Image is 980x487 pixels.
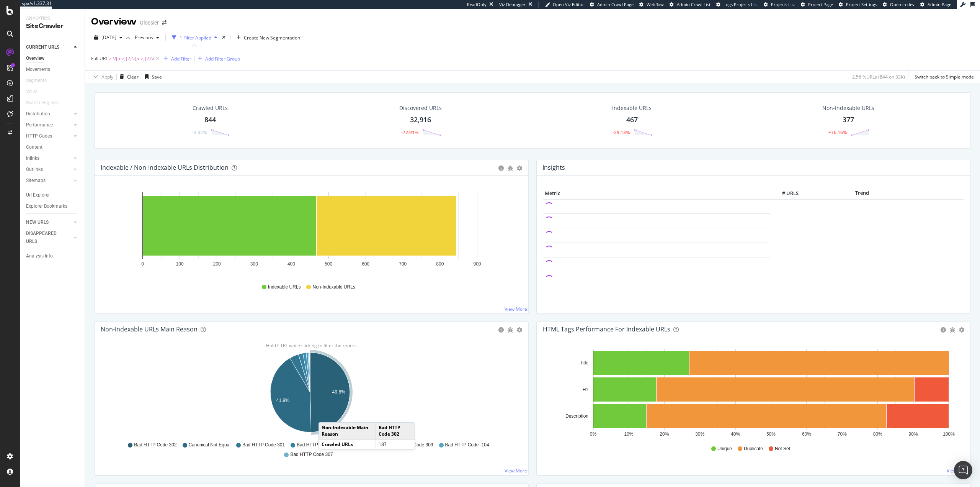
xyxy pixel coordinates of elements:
span: vs [126,34,132,41]
span: Create New Segmentation [244,34,300,41]
div: +76.16% [828,129,847,136]
span: Admin Page [928,2,951,7]
a: Admin Page [920,2,951,8]
div: SiteCrawler [26,22,78,31]
text: 41.9% [276,398,289,403]
button: Clear [117,71,139,83]
div: 2.56 % URLs ( 844 on 33K ) [852,74,905,80]
div: bug [508,327,513,333]
a: Webflow [639,2,664,8]
text: 20% [660,431,669,437]
span: Not Set [775,446,790,452]
button: Add Filter [161,54,191,63]
div: Switch back to Simple mode [915,74,974,80]
span: Unique [717,446,732,452]
div: DISAPPEARED URLS [26,230,65,246]
a: Distribution [26,110,72,118]
a: View More [947,467,969,474]
a: Content [26,143,79,151]
text: 700 [399,261,407,267]
text: 600 [362,261,369,267]
text: 60% [802,431,811,437]
div: arrow-right-arrow-left [162,20,167,25]
div: Crawled URLs [193,104,228,112]
td: Non-Indexable Main Reason [319,423,376,439]
a: Project Settings [839,2,877,8]
div: Open Intercom Messenger [954,461,972,479]
button: Add Filter Group [195,54,240,63]
span: Admin Crawl List [677,2,710,7]
svg: A chart. [101,188,519,277]
div: Analytics [26,15,78,22]
div: Segments [26,77,47,85]
a: Performance [26,121,72,129]
div: Overview [91,15,137,28]
a: HTTP Codes [26,132,72,140]
a: Projects List [764,2,795,8]
text: 900 [473,261,481,267]
a: DISAPPEARED URLS [26,230,72,246]
button: Switch back to Simple mode [911,71,974,83]
span: Open Viz Editor [553,2,584,7]
div: Explorer Bookmarks [26,202,67,210]
div: gear [517,166,522,171]
a: Open in dev [883,2,915,8]
div: Analysis Info [26,252,53,260]
span: Bad HTTP Code 302 [134,442,176,448]
th: Trend [800,188,924,199]
div: bug [508,166,513,171]
div: Save [152,74,162,80]
div: Glossier [140,19,159,26]
a: Url Explorer [26,191,79,199]
div: circle-info [498,327,504,333]
div: Performance [26,121,53,129]
div: 844 [204,115,216,125]
text: 100% [943,431,955,437]
div: Add Filter Group [205,56,240,62]
span: Full URL [91,55,108,62]
div: 32,916 [410,115,431,125]
text: 0 [141,261,144,267]
div: NEW URLS [26,218,49,226]
div: 467 [626,115,638,125]
div: Search Engines [26,99,58,107]
button: Apply [91,71,113,83]
div: -3.32% [192,129,207,136]
button: Save [142,71,162,83]
div: Content [26,143,42,151]
a: View More [505,467,527,474]
text: 300 [250,261,258,267]
div: Url Explorer [26,191,50,199]
span: Project Settings [846,2,877,7]
div: circle-info [941,327,946,333]
span: Bad HTTP Code -104 [445,442,489,448]
text: Description [565,413,588,419]
a: Outlinks [26,166,72,174]
span: Logs Projects List [724,2,758,7]
a: Project Page [801,2,833,8]
div: ReadOnly: [467,2,488,8]
a: CURRENT URLS [26,43,72,51]
text: 10% [624,431,633,437]
text: Title [580,360,589,366]
svg: A chart. [543,349,962,438]
td: Crawled URLs [319,439,376,449]
div: -29.13% [612,129,630,136]
a: Open Viz Editor [545,2,584,8]
a: Sitemaps [26,177,72,185]
div: 377 [843,115,854,125]
text: 50% [766,431,776,437]
span: Canonical Not Equal [189,442,230,448]
svg: A chart. [101,349,519,438]
div: Movements [26,66,50,74]
div: Discovered URLs [399,104,442,112]
span: 2025 Sep. 16th [101,34,116,41]
div: Inlinks [26,154,39,162]
text: H1 [583,387,589,392]
span: Duplicate [744,446,763,452]
div: Viz Debugger: [499,2,527,8]
span: Previous [132,34,153,41]
div: circle-info [498,166,504,171]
